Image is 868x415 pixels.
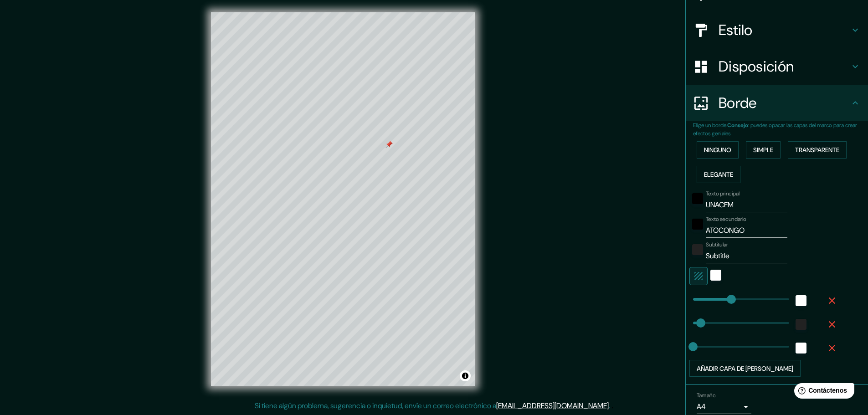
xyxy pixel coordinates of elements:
[719,93,757,113] font: Borde
[692,244,703,255] button: color-222222
[710,270,721,281] button: blanco
[692,193,703,204] button: negro
[796,295,806,306] button: blanco
[496,401,609,410] a: [EMAIL_ADDRESS][DOMAIN_NAME]
[693,122,727,129] font: Elige un borde.
[719,57,794,76] font: Disposición
[610,400,611,410] font: .
[719,20,753,40] font: Estilo
[692,219,703,230] button: negro
[796,319,806,330] button: color-222222
[787,379,858,405] iframe: Lanzador de widgets de ayuda
[706,190,740,197] font: Texto principal
[704,146,731,154] font: Ninguno
[697,400,751,414] div: A4
[746,141,781,159] button: Simple
[609,401,610,410] font: .
[706,215,746,223] font: Texto secundario
[686,12,868,48] div: Estilo
[706,241,728,248] font: Subtitular
[697,364,793,373] font: Añadir capa de [PERSON_NAME]
[611,400,613,410] font: .
[788,141,847,159] button: Transparente
[460,370,471,381] button: Activar o desactivar atribución
[689,360,801,377] button: Añadir capa de [PERSON_NAME]
[686,48,868,85] div: Disposición
[727,122,748,129] font: Consejo
[697,166,740,183] button: Elegante
[697,402,706,411] font: A4
[796,343,806,354] button: blanco
[697,392,715,400] font: Tamaño
[686,85,868,121] div: Borde
[753,146,773,154] font: Simple
[795,146,839,154] font: Transparente
[697,141,739,159] button: Ninguno
[693,122,857,137] font: : puedes opacar las capas del marco para crear efectos geniales.
[255,401,496,410] font: Si tiene algún problema, sugerencia o inquietud, envíe un correo electrónico a
[704,170,733,179] font: Elegante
